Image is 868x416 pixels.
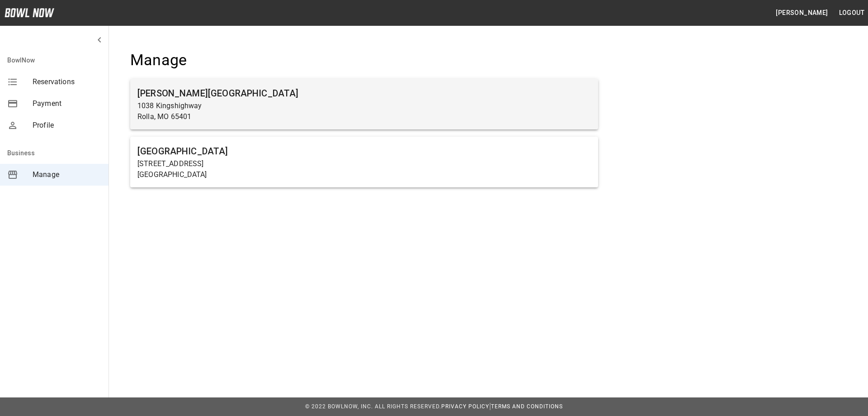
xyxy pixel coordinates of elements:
[33,120,101,131] span: Profile
[137,86,591,100] h6: [PERSON_NAME][GEOGRAPHIC_DATA]
[835,5,868,21] button: Logout
[130,51,598,70] h4: Manage
[137,144,591,158] h6: [GEOGRAPHIC_DATA]
[33,169,101,180] span: Manage
[137,158,591,169] p: [STREET_ADDRESS]
[5,8,54,17] img: logo
[137,100,591,111] p: 1038 Kingshighway
[772,5,831,21] button: [PERSON_NAME]
[491,403,563,410] a: Terms and Conditions
[441,403,489,410] a: Privacy Policy
[137,169,591,180] p: [GEOGRAPHIC_DATA]
[33,77,101,87] span: Reservations
[137,111,591,122] p: Rolla, MO 65401
[305,403,441,410] span: © 2022 BowlNow, Inc. All Rights Reserved.
[33,98,101,109] span: Payment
